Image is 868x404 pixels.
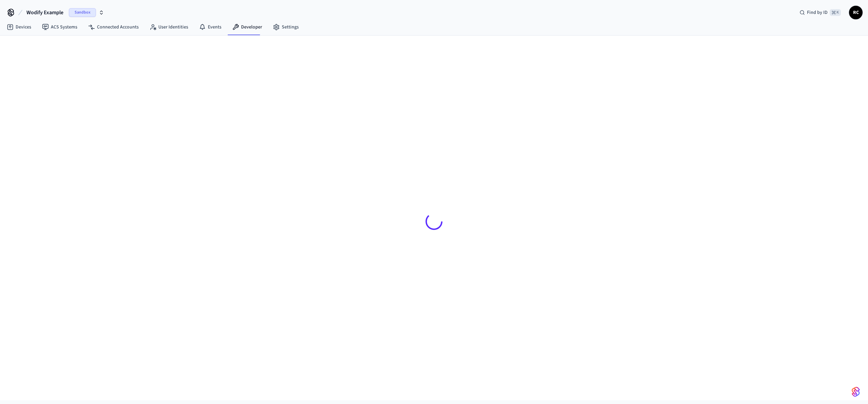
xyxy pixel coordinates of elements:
span: Sandbox [69,8,96,17]
a: Settings [268,21,304,33]
a: ACS Systems [37,21,83,33]
span: Find by ID [807,9,828,16]
a: Events [194,21,227,33]
a: Developer [227,21,268,33]
span: ⌘ K [830,9,841,16]
div: Find by ID⌘ K [794,6,846,19]
a: User Identities [144,21,194,33]
img: SeamLogoGradient.69752ec5.svg [852,386,860,397]
a: Connected Accounts [83,21,144,33]
a: Devices [1,21,37,33]
span: Wodify Example [26,8,63,17]
span: RC [850,6,862,19]
button: RC [849,6,863,19]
